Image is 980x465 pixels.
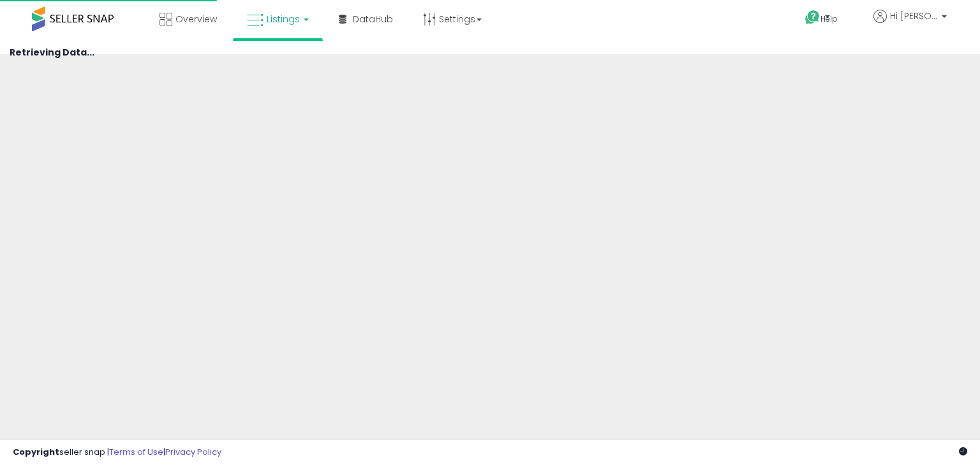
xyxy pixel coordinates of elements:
[805,10,820,26] i: Get Help
[175,13,217,26] span: Overview
[10,48,970,57] h4: Retrieving Data...
[890,10,938,22] span: Hi [PERSON_NAME]
[267,13,300,26] span: Listings
[353,13,393,26] span: DataHub
[820,13,838,24] span: Help
[873,10,947,38] a: Hi [PERSON_NAME]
